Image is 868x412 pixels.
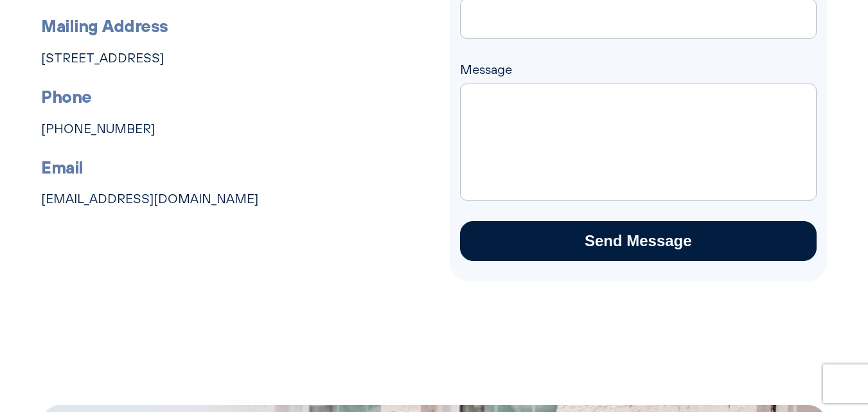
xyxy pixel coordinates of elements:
h3: Phone [41,84,434,111]
h3: Email [41,154,434,181]
h3: Mailing Address [41,13,434,40]
textarea: Message [460,84,817,201]
input: Send Message [460,221,817,261]
a: [PHONE_NUMBER] [41,121,155,136]
label: Message [460,62,817,98]
a: [EMAIL_ADDRESS][DOMAIN_NAME] [41,191,258,206]
a: [STREET_ADDRESS] [41,50,164,66]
